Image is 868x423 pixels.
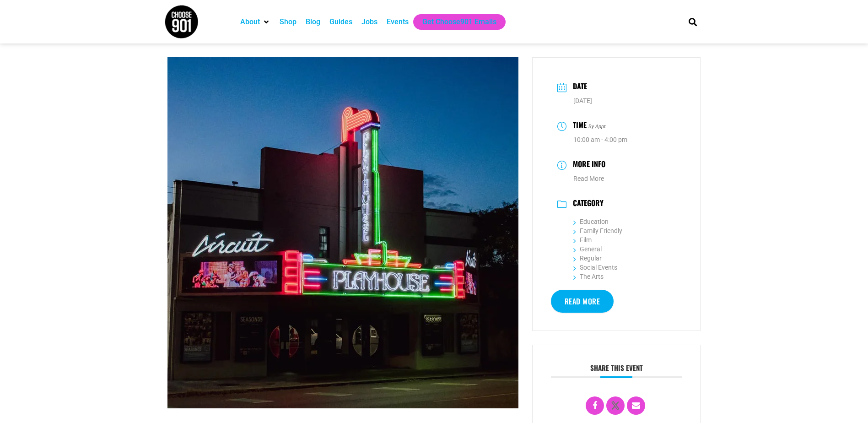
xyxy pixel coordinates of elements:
[573,136,627,143] abbr: 10:00 am - 4:00 pm
[422,16,496,27] a: Get Choose901 Emails
[387,16,409,27] a: Events
[551,363,682,378] h3: Share this event
[236,14,275,30] div: About
[568,81,587,94] h3: Date
[568,158,605,172] h3: More Info
[551,290,614,313] a: Read More
[573,97,592,104] span: [DATE]
[280,16,297,27] a: Shop
[627,396,645,415] a: Email
[568,199,604,210] h3: Category
[573,273,604,280] a: The Arts
[568,119,587,133] h3: Time
[573,236,592,244] a: Film
[306,16,320,27] a: Blog
[236,14,673,30] nav: Main nav
[573,255,602,262] a: Regular
[573,264,617,271] a: Social Events
[240,16,260,27] a: About
[606,396,625,415] a: X Social Network
[573,175,604,182] a: Read More
[573,227,622,234] a: Family Friendly
[685,14,700,29] div: Search
[361,16,377,27] a: Jobs
[329,16,352,27] a: Guides
[586,396,604,415] a: Share on Facebook
[573,218,609,225] a: Education
[573,245,602,253] a: General
[167,57,518,408] img: A theater building at dusk with a brightly lit neon sign reading "Playhouse" and "Circuit" above ...
[588,124,607,130] i: By Appt.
